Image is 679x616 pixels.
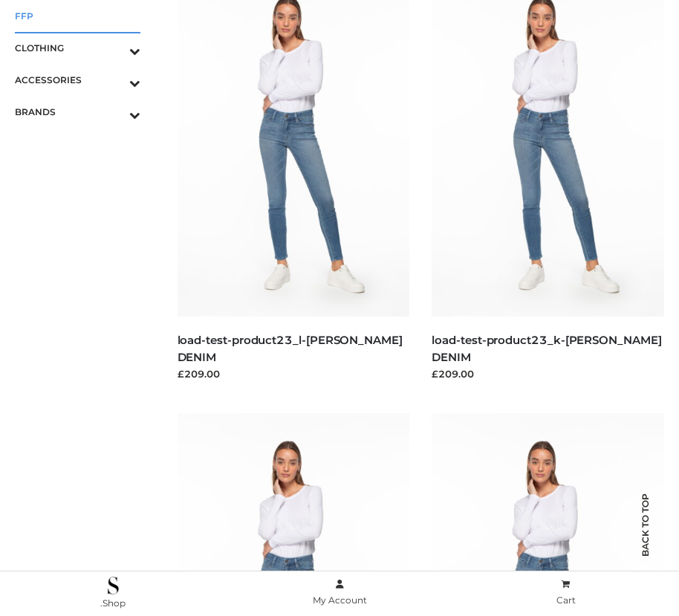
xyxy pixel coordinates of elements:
[88,64,140,96] button: Toggle Submenu
[178,366,410,381] div: £209.00
[15,96,140,128] a: BRANDSToggle Submenu
[88,96,140,128] button: Toggle Submenu
[452,576,679,609] a: Cart
[627,519,664,557] span: Back to top
[313,594,367,606] span: My Account
[15,32,140,64] a: CLOTHINGToggle Submenu
[556,594,576,606] span: Cart
[432,333,661,364] a: load-test-product23_k-[PERSON_NAME] DENIM
[227,576,453,609] a: My Account
[15,71,140,88] span: ACCESSORIES
[15,7,140,25] span: FFP
[88,32,140,64] button: Toggle Submenu
[108,577,119,594] img: .Shop
[15,64,140,96] a: ACCESSORIESToggle Submenu
[100,597,126,609] span: .Shop
[432,366,664,381] div: £209.00
[15,39,140,56] span: CLOTHING
[15,103,140,120] span: BRANDS
[178,333,403,364] a: load-test-product23_l-[PERSON_NAME] DENIM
